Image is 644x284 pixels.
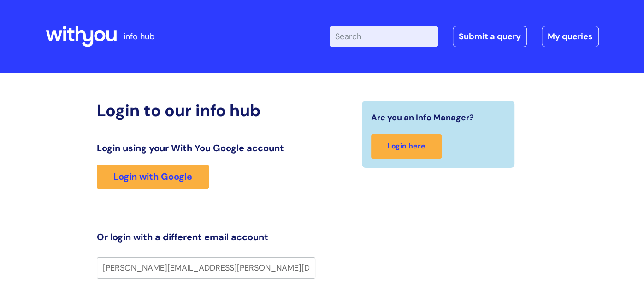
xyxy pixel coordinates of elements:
h3: Or login with a different email account [97,231,315,243]
a: Login with Google [97,165,209,189]
h3: Login using your With You Google account [97,142,315,154]
a: Login here [371,134,442,159]
input: Search [330,26,438,47]
p: info hub [124,29,154,44]
a: My queries [542,26,599,47]
span: Are you an Info Manager? [371,110,474,125]
h2: Login to our info hub [97,101,315,120]
input: Your e-mail address [97,257,315,278]
a: Submit a query [453,26,527,47]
